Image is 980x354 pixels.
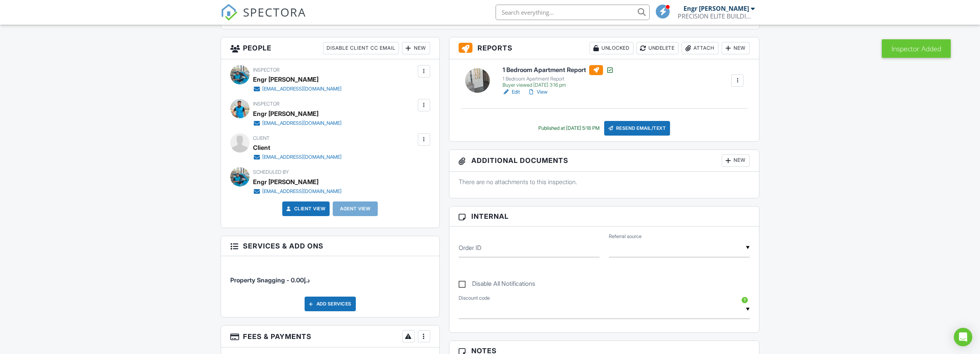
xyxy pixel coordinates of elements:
div: Inspector Added [882,39,951,58]
label: Discount code [459,295,490,302]
div: Undelete [637,42,678,54]
div: Buyer viewed [DATE] 3:16 pm [503,82,614,88]
input: Search everything... [496,5,650,20]
label: Order ID [459,243,481,252]
div: Add Services [305,297,356,311]
div: 1 Bedroom Apartment Report [503,76,614,82]
h6: 1 Bedroom Apartment Report [503,65,614,75]
span: SPECTORA [243,4,306,20]
a: Edit [503,88,520,96]
a: [EMAIL_ADDRESS][DOMAIN_NAME] [253,85,342,93]
span: Scheduled By [253,169,289,175]
h3: Additional Documents [449,150,759,172]
div: New [402,42,430,54]
h3: Services & Add ons [221,236,439,256]
div: [EMAIL_ADDRESS][DOMAIN_NAME] [262,154,342,160]
a: 1 Bedroom Apartment Report 1 Bedroom Apartment Report Buyer viewed [DATE] 3:16 pm [503,65,614,88]
div: Open Intercom Messenger [954,328,972,346]
li: Service: Property Snagging [230,262,430,290]
span: Inspector [253,101,280,107]
span: Inspector [253,67,280,73]
a: View [528,88,548,96]
a: SPECTORA [221,10,306,27]
a: [EMAIL_ADDRESS][DOMAIN_NAME] [253,188,342,195]
a: [EMAIL_ADDRESS][DOMAIN_NAME] [253,153,342,161]
label: Disable All Notifications [459,280,535,290]
div: [EMAIL_ADDRESS][DOMAIN_NAME] [262,120,342,126]
img: The Best Home Inspection Software - Spectora [221,4,238,21]
div: Engr [PERSON_NAME] [683,5,749,12]
div: Disable Client CC Email [323,42,399,54]
a: Client View [285,205,326,213]
div: Engr [PERSON_NAME] [253,74,318,85]
div: Attach [682,42,719,54]
div: New [722,42,750,54]
div: Engr [PERSON_NAME] [253,108,318,119]
div: Engr [PERSON_NAME] [253,176,318,188]
div: Client [253,142,270,153]
a: [EMAIL_ADDRESS][DOMAIN_NAME] [253,119,342,127]
h3: Fees & Payments [221,325,439,347]
h3: Internal [449,206,759,226]
div: PRECISION ELITE BUILDING INSPECTION SERVICES L.L.C [678,12,755,20]
div: New [722,154,750,167]
div: Unlocked [590,42,633,54]
h3: People [221,37,439,59]
p: There are no attachments to this inspection. [459,178,750,186]
div: [EMAIL_ADDRESS][DOMAIN_NAME] [262,86,342,92]
span: Client [253,135,270,141]
div: Resend Email/Text [604,121,670,136]
label: Referral source [609,233,642,240]
div: [EMAIL_ADDRESS][DOMAIN_NAME] [262,188,342,195]
span: Property Snagging - د.إ0.00 [230,276,310,284]
div: Published at [DATE] 5:18 PM [538,125,600,131]
h3: Reports [449,37,759,59]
